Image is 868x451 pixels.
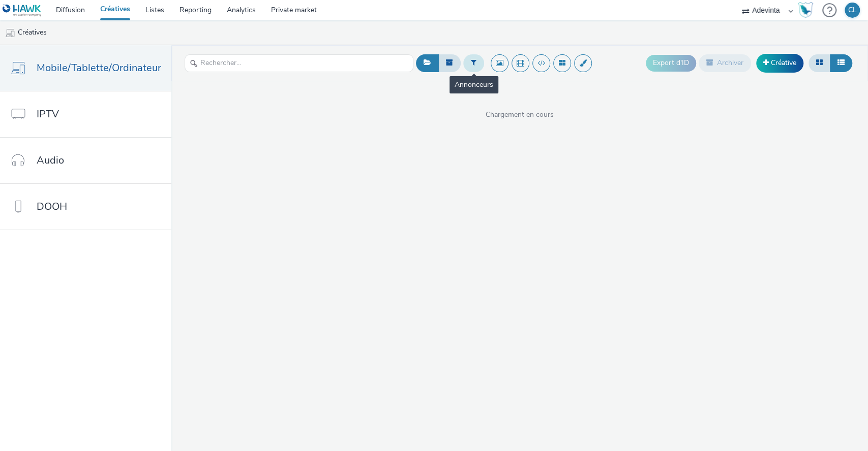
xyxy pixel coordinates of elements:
span: IPTV [37,107,59,121]
a: Hawk Academy [798,2,817,18]
span: Audio [37,153,64,168]
img: undefined Logo [3,4,42,17]
button: Archiver [699,54,751,72]
span: DOOH [37,199,67,214]
img: Hawk Academy [798,2,813,18]
span: Chargement en cours [171,110,868,120]
div: CL [848,3,857,18]
button: Grille [809,54,830,72]
button: Liste [830,54,852,72]
img: mobile [5,28,15,38]
span: Mobile/Tablette/Ordinateur [37,60,161,75]
button: Export d'ID [646,55,696,71]
input: Rechercher... [185,54,413,72]
a: Créative [756,54,803,72]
